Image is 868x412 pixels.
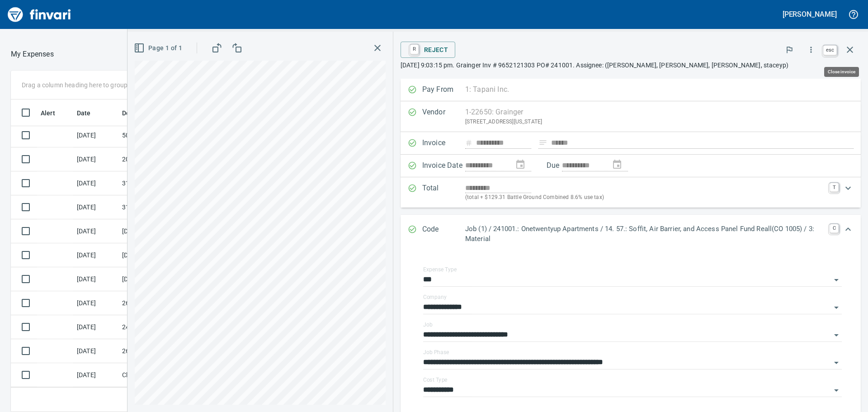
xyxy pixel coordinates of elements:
td: 31.1185.65 [118,171,200,195]
td: [DATE] [73,195,118,219]
button: RReject [401,42,455,58]
p: [DATE] 9:03:15 pm. Grainger Inv # 9652121303 PO# 241001. Assignee: ([PERSON_NAME], [PERSON_NAME],... [401,61,861,70]
label: Company [423,294,447,300]
button: Open [830,329,843,341]
p: (total + $129.31 Battle Ground Combined 8.6% use tax) [465,193,824,202]
td: [DATE] [73,171,118,195]
span: Description [122,108,156,118]
td: [DATE] [73,315,118,339]
td: 241001 [118,315,200,339]
td: [DATE] [73,339,118,363]
p: Code [422,224,465,244]
td: [DATE] Invoice 0020126-IN from Highway Specialties LLC (1-10458) [118,219,200,243]
td: [DATE] [73,267,118,291]
td: 269902.2441 [118,339,200,363]
td: [DATE] [73,291,118,315]
label: Job [423,322,433,327]
span: Date [77,108,91,118]
td: [DATE] [73,123,118,147]
button: Page 1 of 1 [132,40,186,57]
td: 31.1180.65 [118,195,200,219]
img: Finvari [5,4,73,25]
div: Expand [401,177,861,208]
td: 269902.2441 [118,291,200,315]
div: Expand [401,215,861,253]
button: Flag [779,40,799,60]
a: C [830,224,839,233]
td: [DATE] [73,147,118,171]
span: Description [122,108,168,118]
p: My Expenses [11,49,54,60]
button: Open [830,274,843,286]
p: Job (1) / 241001.: Onetwentyup Apartments / 14. 57.: Soffit, Air Barrier, and Access Panel Fund R... [465,224,825,244]
button: More [801,40,821,60]
nav: breadcrumb [11,49,54,60]
label: Cost Type [423,377,448,383]
span: Page 1 of 1 [136,43,182,54]
button: Open [830,356,843,369]
label: Expense Type [423,267,457,272]
a: esc [823,45,837,55]
span: Alert [41,108,55,118]
td: Chevron 0387640 [GEOGRAPHIC_DATA] [118,363,200,387]
td: 50.10961.65 [118,123,200,147]
h5: [PERSON_NAME] [783,9,837,19]
p: Total [422,183,465,202]
td: [DATE] [73,363,118,387]
td: [DATE] Invoice 517611 from PowerPak Civil & Safety LLC (1-39889) [118,243,200,267]
span: Alert [41,108,67,118]
button: Open [830,301,843,314]
a: R [410,44,419,54]
td: 20.13231.64 [118,147,200,171]
button: Open [830,384,843,397]
td: [DATE] [73,219,118,243]
a: T [830,183,839,192]
td: [DATE] [73,243,118,267]
span: Date [77,108,103,118]
button: [PERSON_NAME] [780,7,839,21]
td: [DATE] Invoice 250404058-003 from United Rentals ([GEOGRAPHIC_DATA]), Inc. (1-11054) [118,267,200,291]
span: Reject [408,42,448,57]
label: Job Phase [423,350,449,355]
p: Drag a column heading here to group the table [22,81,154,90]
